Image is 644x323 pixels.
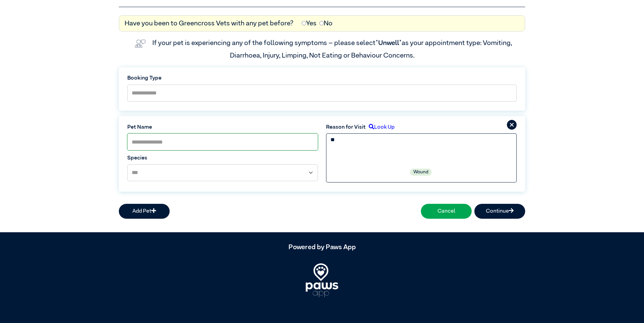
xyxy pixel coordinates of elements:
[132,37,148,50] img: vet
[302,18,317,28] label: Yes
[306,263,338,297] img: PawsApp
[127,74,517,82] label: Booking Type
[127,123,318,131] label: Pet Name
[410,169,432,176] label: Wound
[366,123,394,131] label: Look Up
[326,123,366,131] label: Reason for Visit
[474,204,525,219] button: Continue
[319,21,324,25] input: No
[125,18,294,28] label: Have you been to Greencross Vets with any pet before?
[119,204,170,219] button: Add Pet
[375,40,402,46] span: “Unwell”
[421,204,472,219] button: Cancel
[119,243,525,251] h5: Powered by Paws App
[127,154,318,162] label: Species
[302,21,306,25] input: Yes
[319,18,332,28] label: No
[152,40,513,59] label: If your pet is experiencing any of the following symptoms – please select as your appointment typ...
